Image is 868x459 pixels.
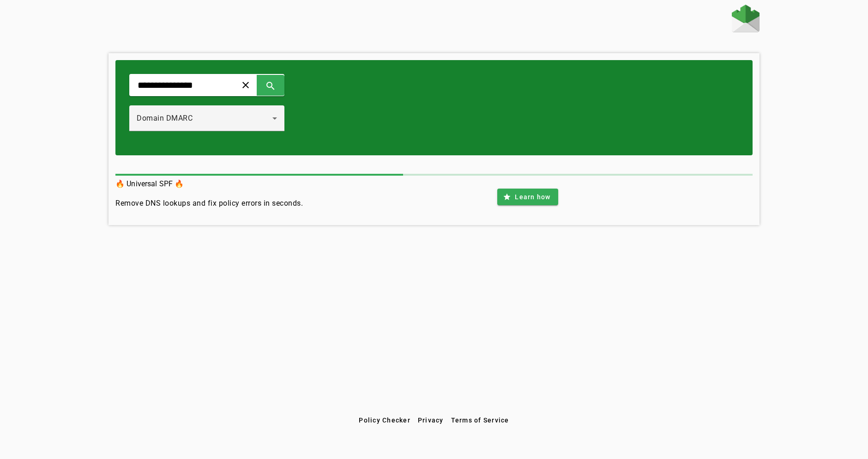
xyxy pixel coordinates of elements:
[732,5,759,35] a: Home
[355,412,414,428] button: Policy Checker
[451,416,509,424] span: Terms of Service
[359,416,410,424] span: Policy Checker
[418,416,444,424] span: Privacy
[414,412,447,428] button: Privacy
[515,192,550,202] span: Learn how
[115,177,303,190] h3: 🔥 Universal SPF 🔥
[137,114,193,122] span: Domain DMARC
[115,198,303,209] h4: Remove DNS lookups and fix policy errors in seconds.
[447,412,513,428] button: Terms of Service
[732,5,759,32] img: Fraudmarc Logo
[497,189,558,205] button: Learn how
